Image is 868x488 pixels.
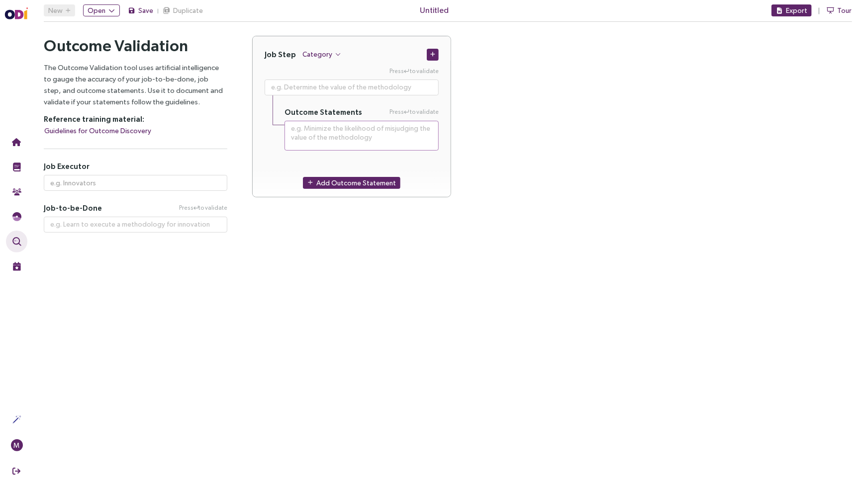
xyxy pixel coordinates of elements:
[420,4,449,16] span: Untitled
[389,107,439,117] span: Press to validate
[6,434,27,456] button: M
[44,125,152,137] button: Guidelines for Outcome Discovery
[44,62,227,107] p: The Outcome Validation tool uses artificial intelligence to gauge the accuracy of your job-to-be-...
[827,4,852,16] button: Tour
[265,50,296,59] h4: Job Step
[128,4,154,16] button: Save
[303,177,400,189] button: Add Outcome Statement
[44,4,75,16] button: New
[83,4,120,16] button: Open
[6,206,27,228] button: Needs Framework
[44,125,151,136] span: Guidelines for Outcome Discovery
[772,4,812,16] button: Export
[44,203,102,213] span: Job-to-be-Done
[302,49,332,60] span: Category
[285,107,362,117] h5: Outcome Statements
[179,203,227,213] span: Press to validate
[12,187,21,196] img: Community
[6,156,27,178] button: Training
[88,5,105,16] span: Open
[12,212,21,221] img: JTBD Needs Framework
[163,4,203,16] button: Duplicate
[44,175,227,191] input: e.g. Innovators
[6,408,27,430] button: Actions
[12,237,21,246] img: Outcome Validation
[44,115,144,123] strong: Reference training material:
[6,231,27,252] button: Outcome Validation
[44,217,227,233] textarea: Press Enter to validate
[12,262,21,271] img: Live Events
[316,177,396,188] span: Add Outcome Statement
[6,131,27,153] button: Home
[6,181,27,203] button: Community
[12,163,21,171] img: Training
[265,80,439,95] textarea: Press Enter to validate
[44,162,227,171] h5: Job Executor
[837,5,852,16] span: Tour
[14,439,20,451] span: M
[138,5,153,16] span: Save
[302,48,342,60] button: Category
[12,415,21,424] img: Actions
[6,460,27,482] button: Sign Out
[786,5,807,16] span: Export
[6,255,27,277] button: Live Events
[285,121,439,151] textarea: Press Enter to validate
[44,36,227,56] h2: Outcome Validation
